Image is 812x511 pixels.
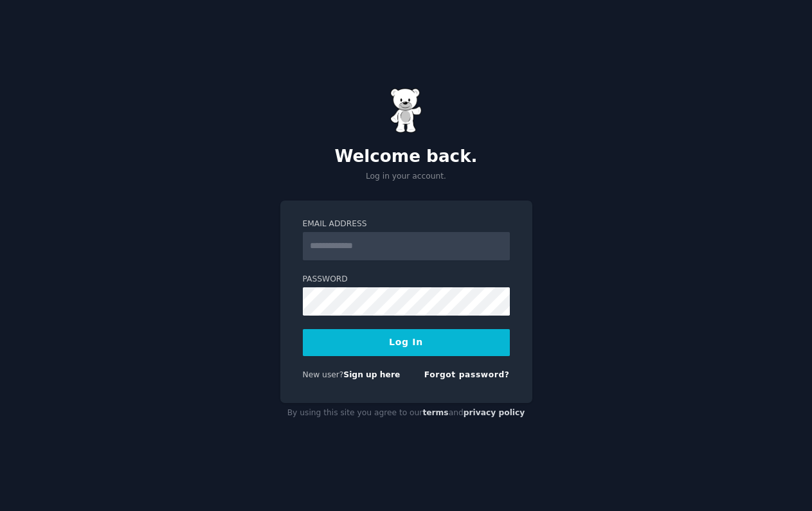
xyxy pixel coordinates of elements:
a: Forgot password? [424,370,510,379]
label: Password [303,274,510,285]
div: By using this site you agree to our and [280,403,532,424]
h2: Welcome back. [280,147,532,167]
p: Log in your account. [280,171,532,183]
a: Sign up here [343,370,400,379]
a: privacy policy [464,408,525,417]
img: Gummy Bear [390,88,422,133]
span: New user? [303,370,344,379]
a: terms [422,408,448,417]
label: Email Address [303,219,510,230]
button: Log In [303,329,510,356]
